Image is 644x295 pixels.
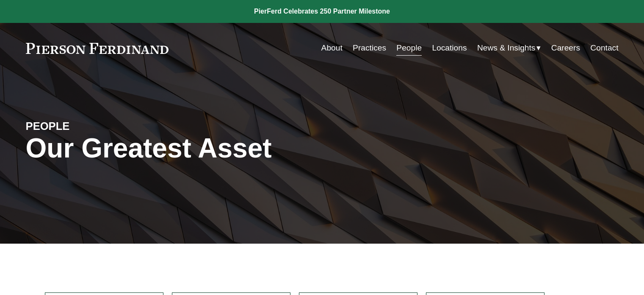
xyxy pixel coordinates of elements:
[26,119,174,133] h4: PEOPLE
[432,40,467,56] a: Locations
[396,40,422,56] a: People
[321,40,343,56] a: About
[590,40,618,56] a: Contact
[477,41,536,56] span: News & Insights
[26,133,421,164] h1: Our Greatest Asset
[477,40,541,56] a: folder dropdown
[353,40,386,56] a: Practices
[551,40,580,56] a: Careers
